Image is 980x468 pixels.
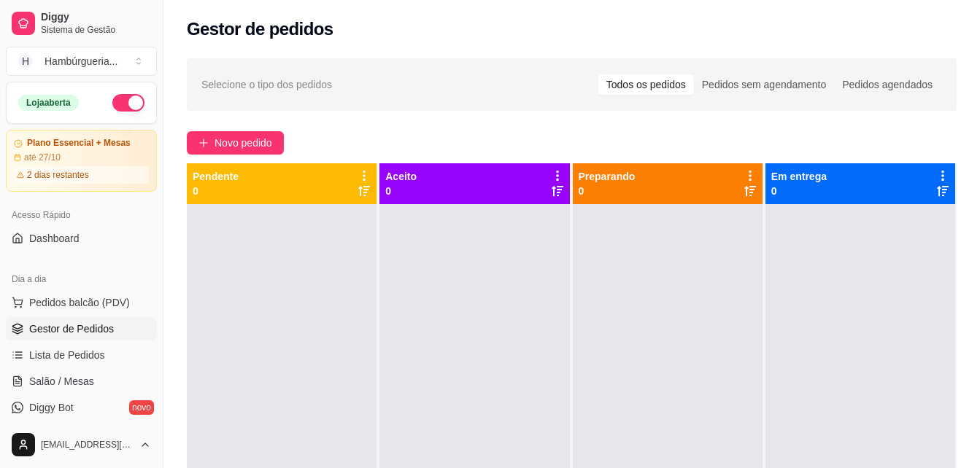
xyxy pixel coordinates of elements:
[29,231,80,246] span: Dashboard
[18,54,33,69] span: H
[6,6,157,41] a: DiggySistema de Gestão
[6,317,157,340] a: Gestor de Pedidos
[18,95,79,111] div: Loja aberta
[29,321,114,336] span: Gestor de Pedidos
[6,227,157,250] a: Dashboard
[41,24,151,36] span: Sistema de Gestão
[771,169,827,184] p: Em entrega
[6,47,157,76] button: Select a team
[198,138,209,148] span: plus
[45,54,117,69] div: Hambúrgueria ...
[187,131,284,155] button: Novo pedido
[6,396,157,419] a: Diggy Botnovo
[6,203,157,227] div: Acesso Rápido
[29,295,130,310] span: Pedidos balcão (PDV)
[29,348,105,362] span: Lista de Pedidos
[24,152,61,163] article: até 27/10
[6,343,157,367] a: Lista de Pedidos
[6,130,157,192] a: Plano Essencial + Mesasaté 27/102 dias restantes
[215,135,272,151] span: Novo pedido
[193,184,239,198] p: 0
[694,74,834,95] div: Pedidos sem agendamento
[385,169,417,184] p: Aceito
[579,184,636,198] p: 0
[193,169,239,184] p: Pendente
[6,291,157,314] button: Pedidos balcão (PDV)
[29,400,74,415] span: Diggy Bot
[187,17,333,41] h2: Gestor de pedidos
[385,184,417,198] p: 0
[201,77,332,93] span: Selecione o tipo dos pedidos
[579,169,636,184] p: Preparando
[41,439,134,451] span: [EMAIL_ADDRESS][DOMAIN_NAME]
[6,370,157,393] a: Salão / Mesas
[27,138,131,149] article: Plano Essencial + Mesas
[598,74,694,95] div: Todos os pedidos
[41,11,151,24] span: Diggy
[834,74,941,95] div: Pedidos agendados
[27,169,89,181] article: 2 dias restantes
[6,427,157,462] button: [EMAIL_ADDRESS][DOMAIN_NAME]
[29,374,94,389] span: Salão / Mesas
[6,268,157,291] div: Dia a dia
[771,184,827,198] p: 0
[112,94,144,112] button: Alterar Status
